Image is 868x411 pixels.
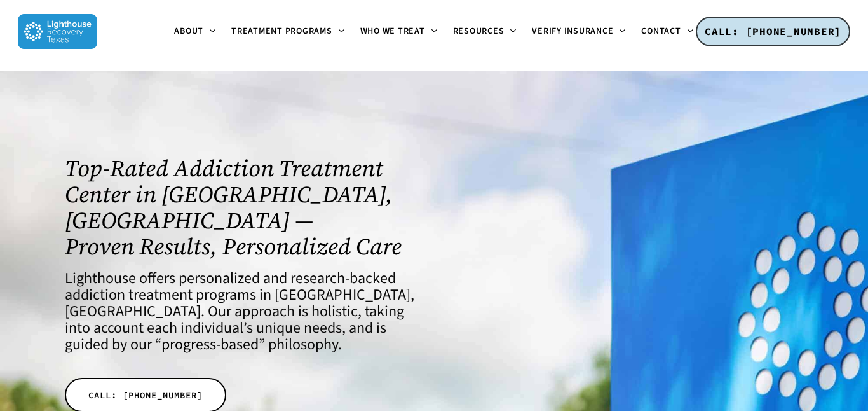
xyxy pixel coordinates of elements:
[224,27,353,37] a: Treatment Programs
[353,27,445,37] a: Who We Treat
[696,17,850,47] a: CALL: [PHONE_NUMBER]
[18,14,97,49] img: Lighthouse Recovery Texas
[445,27,525,37] a: Resources
[166,27,224,37] a: About
[634,27,701,37] a: Contact
[532,25,613,38] span: Verify Insurance
[65,270,419,353] h4: Lighthouse offers personalized and research-backed addiction treatment programs in [GEOGRAPHIC_DA...
[174,25,203,38] span: About
[360,25,425,38] span: Who We Treat
[65,155,419,260] h1: Top-Rated Addiction Treatment Center in [GEOGRAPHIC_DATA], [GEOGRAPHIC_DATA] — Proven Results, Pe...
[88,389,203,401] span: CALL: [PHONE_NUMBER]
[161,333,259,356] a: progress-based
[705,25,841,38] span: CALL: [PHONE_NUMBER]
[524,27,634,37] a: Verify Insurance
[453,25,505,38] span: Resources
[641,25,681,38] span: Contact
[231,25,332,38] span: Treatment Programs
